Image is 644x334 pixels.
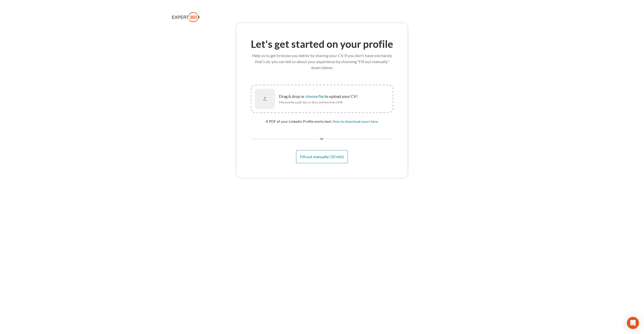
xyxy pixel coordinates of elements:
span: How to download yours here. [333,119,379,123]
button: How to download yours here. [333,119,379,124]
div: Open Intercom Messenger [627,317,639,329]
span: or [320,136,324,142]
hr: Separator [251,139,319,139]
span: File must be a pdf, doc or docx and less than 5MB [279,100,343,104]
span: A PDF of your Linkedin Profile works best. [266,119,379,124]
img: Expert 360 Logo [172,12,199,22]
span: Fill out manually (10 min) [300,154,344,159]
span: choose file [305,94,324,99]
button: Fill out manually (10 min) [296,150,348,163]
span: Help us to get to know you better by sharing your CV. If you don't have one handy that's ok, you ... [252,53,392,70]
h3: Let's get started on your profile [251,37,393,51]
hr: Separator [325,139,393,139]
svg: icon [263,97,267,101]
button: Drag & drop or to upload your CV!File must be a pdf, doc or docx and less than 5MB [305,94,324,99]
span: Drag & drop or to upload your CV! [279,93,357,99]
